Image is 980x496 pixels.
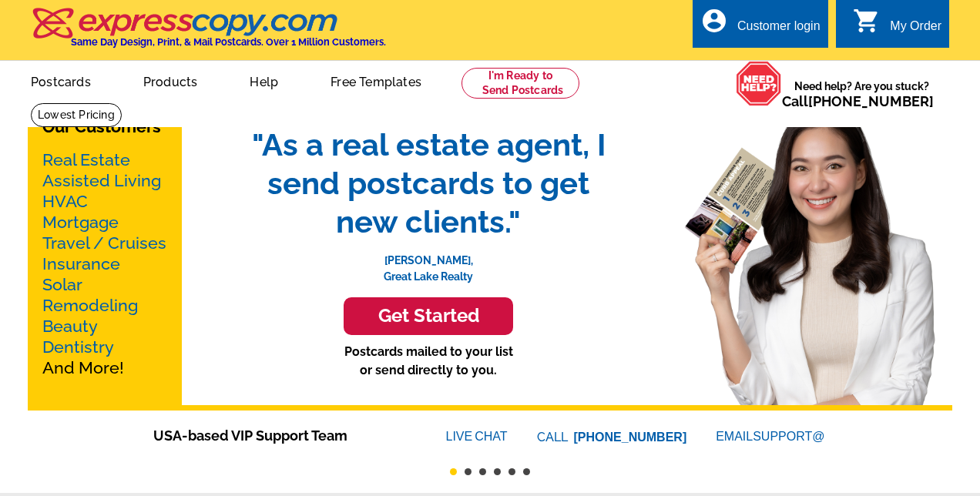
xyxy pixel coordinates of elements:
a: Get Started [236,297,621,335]
div: Customer login [737,19,821,41]
i: account_circle [700,7,728,35]
p: [PERSON_NAME], Great Lake Realty [236,241,621,285]
span: USA-based VIP Support Team [153,425,400,446]
font: LIVE [446,427,475,446]
a: Solar [42,275,82,294]
span: Need help? Are you stuck? [782,79,941,109]
a: LIVECHAT [446,430,508,443]
a: [PHONE_NUMBER] [808,93,934,109]
a: Assisted Living [42,171,161,190]
a: EMAILSUPPORT@ [716,430,827,443]
a: Remodeling [42,296,138,315]
a: Mortgage [42,213,119,232]
a: account_circle Customer login [700,17,821,36]
h4: Same Day Design, Print, & Mail Postcards. Over 1 Million Customers. [71,36,386,48]
a: Same Day Design, Print, & Mail Postcards. Over 1 Million Customers. [31,18,386,48]
p: Postcards mailed to your list or send directly to you. [236,343,621,380]
button: 1 of 6 [450,468,457,475]
a: Postcards [6,62,116,99]
button: 5 of 6 [508,468,515,475]
a: [PHONE_NUMBER] [574,431,687,444]
i: shopping_cart [853,7,881,35]
a: Help [225,62,303,99]
a: Beauty [42,317,98,336]
button: 2 of 6 [465,468,472,475]
h3: Get Started [363,305,494,327]
div: My Order [890,19,941,41]
a: Travel / Cruises [42,233,166,253]
a: Products [119,62,223,99]
a: HVAC [42,192,88,211]
a: shopping_cart My Order [853,17,941,36]
button: 6 of 6 [523,468,530,475]
a: Real Estate [42,150,130,169]
a: Dentistry [42,337,114,357]
p: And More! [42,149,167,378]
span: Call [782,93,934,109]
font: CALL [537,428,570,447]
button: 4 of 6 [494,468,501,475]
span: "As a real estate agent, I send postcards to get new clients." [236,126,621,241]
a: Free Templates [306,62,446,99]
img: help [736,61,782,106]
a: Insurance [42,254,120,273]
font: SUPPORT@ [753,427,827,446]
button: 3 of 6 [479,468,486,475]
